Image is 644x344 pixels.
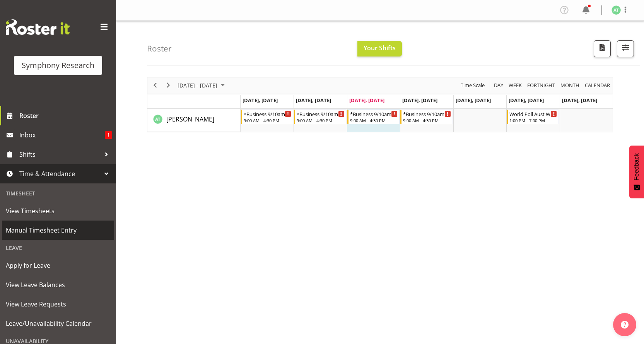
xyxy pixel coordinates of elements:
button: Fortnight [526,80,557,90]
a: View Leave Requests [2,294,114,314]
span: Apply for Leave [6,260,110,271]
span: [DATE], [DATE] [509,97,544,104]
span: Time Scale [460,80,485,90]
a: Leave/Unavailability Calendar [2,314,114,333]
button: Time Scale [460,80,486,90]
table: Timeline Week of October 1, 2025 [241,109,613,132]
div: World Poll Aust Wkend [509,110,557,118]
div: 9:00 AM - 4:30 PM [350,117,398,123]
span: 1 [105,131,112,139]
div: next period [162,77,175,94]
div: 9:00 AM - 4:30 PM [403,117,451,123]
div: Angela Tunnicliffe"s event - *Business 9/10am ~ 4:30pm Begin From Thursday, October 2, 2025 at 9:... [400,110,453,124]
span: [DATE], [DATE] [243,97,278,104]
div: Leave [2,240,114,256]
span: calendar [584,80,611,90]
span: [DATE], [DATE] [349,97,384,104]
h4: Roster [147,44,172,53]
button: Timeline Month [559,80,581,90]
button: Timeline Week [507,80,523,90]
span: Time & Attendance [19,168,101,180]
div: Timeline Week of October 1, 2025 [147,77,613,132]
span: [PERSON_NAME] [166,115,214,123]
span: Inbox [19,129,105,141]
span: Feedback [633,153,640,180]
span: [DATE] - [DATE] [177,80,218,90]
span: Roster [19,110,112,122]
span: Day [493,80,504,90]
div: 1:00 PM - 7:00 PM [509,117,557,123]
span: Manual Timesheet Entry [6,224,110,236]
button: Timeline Day [493,80,505,90]
button: Month [584,80,612,90]
a: View Leave Balances [2,275,114,294]
div: Angela Tunnicliffe"s event - *Business 9/10am ~ 4:30pm Begin From Tuesday, September 30, 2025 at ... [294,110,346,124]
div: *Business 9/10am ~ 4:30pm [350,110,398,118]
span: Leave/Unavailability Calendar [6,318,110,329]
button: October 2025 [176,80,228,90]
span: [DATE], [DATE] [456,97,491,104]
a: Manual Timesheet Entry [2,221,114,240]
span: Month [560,80,580,90]
div: 9:00 AM - 4:30 PM [297,117,344,123]
span: View Leave Requests [6,298,110,310]
div: Timesheet [2,185,114,201]
span: [DATE], [DATE] [402,97,437,104]
span: Week [508,80,523,90]
span: Your Shifts [364,44,396,52]
span: View Leave Balances [6,279,110,291]
div: Angela Tunnicliffe"s event - World Poll Aust Wkend Begin From Saturday, October 4, 2025 at 1:00:0... [507,110,559,124]
button: Download a PDF of the roster according to the set date range. [594,40,611,57]
td: Angela Tunnicliffe resource [147,109,241,132]
span: View Timesheets [6,205,110,217]
img: help-xxl-2.png [621,321,629,329]
span: [DATE], [DATE] [296,97,331,104]
button: Next [163,80,174,90]
button: Feedback - Show survey [629,145,644,198]
img: Rosterit website logo [6,19,70,35]
span: Shifts [19,149,101,160]
a: Apply for Leave [2,256,114,275]
div: Angela Tunnicliffe"s event - *Business 9/10am ~ 4:30pm Begin From Wednesday, October 1, 2025 at 9... [347,110,400,124]
div: *Business 9/10am ~ 4:30pm [403,110,451,118]
div: *Business 9/10am ~ 4:30pm [244,110,291,118]
div: *Business 9/10am ~ 4:30pm [297,110,344,118]
div: Angela Tunnicliffe"s event - *Business 9/10am ~ 4:30pm Begin From Monday, September 29, 2025 at 9... [241,110,293,124]
a: [PERSON_NAME] [166,115,214,124]
a: View Timesheets [2,201,114,221]
div: previous period [149,77,162,94]
div: Symphony Research [22,60,94,71]
div: 9:00 AM - 4:30 PM [244,117,291,123]
img: angela-tunnicliffe1838.jpg [612,5,621,15]
button: Your Shifts [357,41,402,56]
div: Sep 29 - Oct 05, 2025 [175,77,229,94]
span: Fortnight [526,80,556,90]
button: Filter Shifts [617,40,634,57]
button: Previous [150,80,161,90]
span: [DATE], [DATE] [562,97,597,104]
